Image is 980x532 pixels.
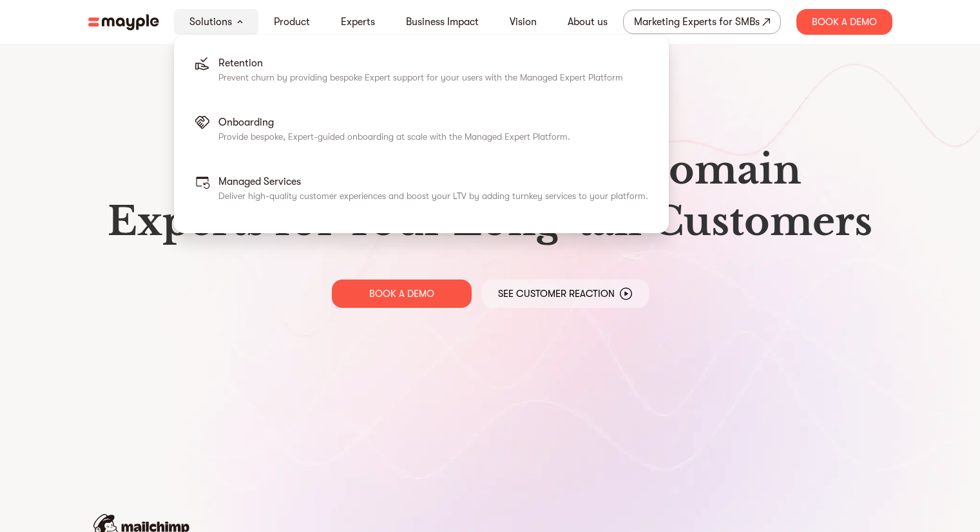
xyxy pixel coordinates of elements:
a: Retention Prevent churn by providing bespoke Expert support for your users with the Managed Exper... [184,45,658,104]
p: Prevent churn by providing bespoke Expert support for your users with the Managed Expert Platform [218,71,623,84]
p: Retention [218,55,623,71]
img: mayple-logo [88,14,159,30]
p: BOOK A DEMO [369,287,434,300]
p: See Customer Reaction [498,287,615,300]
a: Experts [341,14,375,30]
img: arrow-down [237,20,243,24]
a: Marketing Experts for SMBs [623,10,781,34]
p: Provide bespoke, Expert-guided onboarding at scale with the Managed Expert Platform. [218,130,570,143]
div: Book A Demo [796,9,892,35]
h1: Leverage High-Touch Domain Experts for Your Long-tail Customers [99,144,882,247]
a: See Customer Reaction [482,280,649,308]
a: Onboarding Provide bespoke, Expert-guided onboarding at scale with the Managed Expert Platform. [184,104,658,164]
p: Deliver high-quality customer experiences and boost your LTV by adding turnkey services to your p... [218,189,648,202]
a: BOOK A DEMO [332,280,472,308]
a: Solutions [189,14,232,30]
a: About us [568,14,608,30]
a: Managed Services Deliver high-quality customer experiences and boost your LTV by adding turnkey s... [184,164,658,223]
div: Marketing Experts for SMBs [634,13,760,31]
p: Managed Services [218,174,648,189]
a: Product [274,14,310,30]
p: Onboarding [218,115,570,130]
a: Vision [510,14,537,30]
a: Business Impact [406,14,479,30]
